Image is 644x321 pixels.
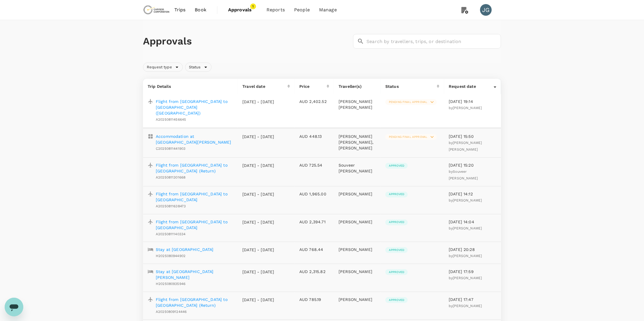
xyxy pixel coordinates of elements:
img: Chrysos Corporation [143,3,170,16]
p: [DATE] - [DATE] [242,163,274,168]
p: [DATE] - [DATE] [242,191,274,197]
input: Search by travellers, trips, or destination [366,34,501,49]
p: [DATE] - [DATE] [242,269,274,275]
span: C20250811441903 [156,147,185,151]
p: AUD 2,394.71 [299,219,329,225]
span: Status [185,65,204,70]
p: [PERSON_NAME] [339,191,376,197]
div: Pending final approval [385,99,437,105]
p: AUD 2,315.82 [299,269,329,274]
span: H2025080935946 [156,282,185,286]
p: [DATE] 15:20 [449,162,496,168]
span: Approved [385,270,408,274]
span: by [449,106,482,110]
p: [DATE] 17:47 [449,297,496,302]
span: Approved [385,298,408,302]
div: JG [480,4,492,16]
a: Stay at [GEOGRAPHIC_DATA] [156,247,214,252]
p: [PERSON_NAME] [339,297,376,302]
span: A20250811456645 [156,117,186,122]
p: [DATE] 14:12 [449,191,496,197]
p: Trip Details [148,83,233,89]
p: AUD 2,402.52 [299,99,329,104]
div: Travel date [242,83,287,89]
span: Approved [385,220,408,224]
p: [DATE] - [DATE] [242,219,274,225]
span: [PERSON_NAME] [453,226,482,230]
span: H2025080944902 [156,254,185,258]
span: Approvals [228,6,257,13]
iframe: Button to launch messaging window [5,298,23,316]
span: by [449,304,482,308]
span: [PERSON_NAME] [453,304,482,308]
a: Flight from [GEOGRAPHIC_DATA] to [GEOGRAPHIC_DATA] (Return) [156,297,233,308]
p: [DATE] 20:28 [449,247,496,252]
p: [PERSON_NAME] [339,247,376,252]
h1: Approvals [143,35,351,47]
span: 1 [250,3,256,9]
a: Flight from [GEOGRAPHIC_DATA] to [GEOGRAPHIC_DATA] [156,219,233,231]
span: by [449,226,482,230]
a: Flight from [GEOGRAPHIC_DATA] to [GEOGRAPHIC_DATA] (Return) [156,162,233,174]
p: AUD 1,965.00 [299,191,329,197]
span: Approved [385,164,408,168]
p: Souveer [PERSON_NAME] [339,162,376,174]
a: Flight from [GEOGRAPHIC_DATA] to [GEOGRAPHIC_DATA] ([GEOGRAPHIC_DATA]) [156,99,233,116]
p: AUD 768.44 [299,247,329,252]
p: AUD 448.13 [299,133,329,139]
p: [DATE] - [DATE] [242,99,274,105]
p: [DATE] 19:14 [449,99,496,104]
span: by [449,254,482,258]
p: [DATE] 14:04 [449,219,496,225]
span: A20250809124446 [156,310,187,314]
span: [PERSON_NAME] [453,254,482,258]
p: [PERSON_NAME] [339,269,376,274]
span: People [294,6,310,13]
span: Pending final approval [385,100,431,104]
p: [PERSON_NAME] [PERSON_NAME] [339,99,376,110]
span: by [449,141,482,151]
p: [DATE] - [DATE] [242,134,274,140]
span: A20250811140334 [156,232,185,236]
span: Pending final approval [385,135,431,139]
span: [PERSON_NAME] [453,276,482,280]
div: Request date [449,83,494,89]
p: [PERSON_NAME] [339,219,376,225]
p: AUD 725.54 [299,162,329,168]
div: Status [185,63,212,72]
span: [PERSON_NAME] [PERSON_NAME] [449,141,482,151]
span: Approved [385,192,408,196]
span: Manage [319,6,337,13]
div: Status [385,83,437,89]
div: Price [299,83,327,89]
a: Flight from [GEOGRAPHIC_DATA] to [GEOGRAPHIC_DATA] [156,191,233,203]
p: [DATE] - [DATE] [242,247,274,253]
span: by [449,170,478,180]
p: [DATE] 15:50 [449,133,496,139]
div: Pending final approval [385,134,437,140]
span: Souveer [PERSON_NAME] [449,170,478,180]
span: Reports [266,6,285,13]
span: by [449,276,482,280]
p: AUD 785.19 [299,297,329,302]
p: [DATE] - [DATE] [242,297,274,303]
span: [PERSON_NAME] [453,198,482,202]
span: by [449,198,482,202]
a: Stay at [GEOGRAPHIC_DATA][PERSON_NAME] [156,269,233,280]
span: A20250811301668 [156,175,185,179]
span: Request type [143,65,176,70]
p: [DATE] 17:59 [449,269,496,274]
p: [PERSON_NAME] [PERSON_NAME], [PERSON_NAME] [339,133,376,151]
span: Approved [385,248,408,252]
a: Accommodation at [GEOGRAPHIC_DATA][PERSON_NAME] [156,133,233,145]
span: A20250811638473 [156,204,186,208]
div: Request type [143,63,183,72]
